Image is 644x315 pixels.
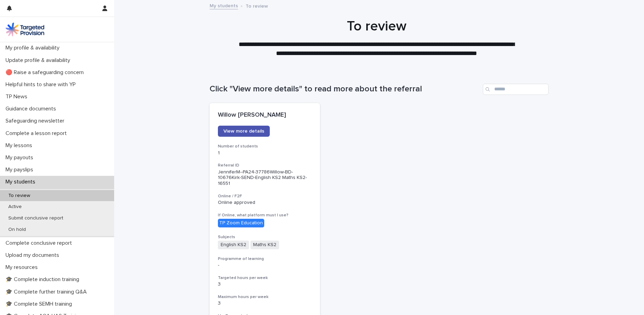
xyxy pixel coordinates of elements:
p: JenniferM--PA24-37786Willow-BD-10676Kirk-SEND-English KS2 Maths KS2-16551 [218,169,312,187]
p: Guidance documents [3,106,62,112]
p: 1 [218,150,312,156]
p: Active [3,204,27,210]
p: Willow [PERSON_NAME] [218,111,312,119]
img: M5nRWzHhSzIhMunXDL62 [6,22,44,36]
span: English KS2 [218,241,249,249]
p: Submit conclusive report [3,215,69,221]
p: - [218,262,312,268]
input: Search [483,84,549,95]
p: My payouts [3,154,39,161]
p: My resources [3,264,43,271]
p: Upload my documents [3,252,65,259]
p: On hold [3,227,31,233]
p: Complete conclusive report [3,240,77,246]
h3: Referral ID [218,163,312,168]
span: Maths KS2 [250,241,279,249]
p: 3 [218,281,312,287]
p: My students [3,179,41,185]
p: To review [3,193,36,199]
p: 🎓 Complete SEMH training [3,301,77,307]
h3: Programme of learning [218,256,312,262]
h3: Targeted hours per week [218,275,312,281]
p: 🎓 Complete induction training [3,276,85,283]
h1: Click "View more details" to read more about the referral [210,84,480,94]
p: 🔴 Raise a safeguarding concern [3,69,89,76]
a: My students [210,1,238,9]
p: 3 [218,300,312,306]
p: My profile & availability [3,45,65,51]
p: 🎓 Complete further training Q&A [3,289,92,295]
p: My lessons [3,142,38,149]
p: Complete a lesson report [3,130,72,137]
h1: To review [207,18,546,35]
span: View more details [223,129,264,134]
div: TP Zoom Education [218,219,264,227]
h3: Maximum hours per week [218,294,312,300]
p: TP News [3,93,33,100]
p: Safeguarding newsletter [3,118,70,124]
a: View more details [218,126,270,137]
p: Helpful hints to share with YP [3,81,81,88]
p: My payslips [3,166,39,173]
p: Online approved [218,200,312,206]
h3: Subjects [218,234,312,240]
h3: If Online, what platform must I use? [218,213,312,218]
h3: Number of students [218,144,312,149]
h3: Online / F2F [218,193,312,199]
p: To review [246,2,268,9]
p: Update profile & availability [3,57,76,64]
